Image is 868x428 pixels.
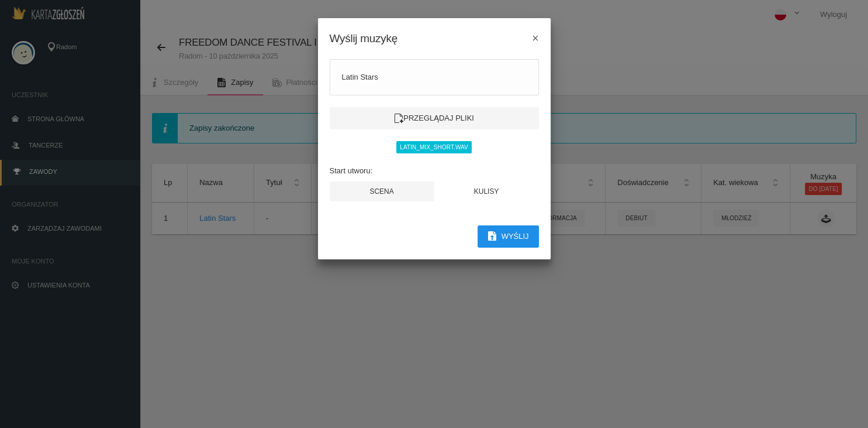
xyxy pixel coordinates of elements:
span: × [532,32,538,44]
button: Wyślij [478,225,539,248]
button: Kulisy [434,182,539,201]
h4: Wyślij muzykę [330,30,397,47]
button: × [532,33,538,44]
label: Start utworu: [330,165,373,177]
label: Przeglądaj pliki [330,107,539,129]
button: Scena [330,182,434,201]
span: latin_mix_short.wav [396,141,472,153]
div: Latin Stars [342,71,527,83]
